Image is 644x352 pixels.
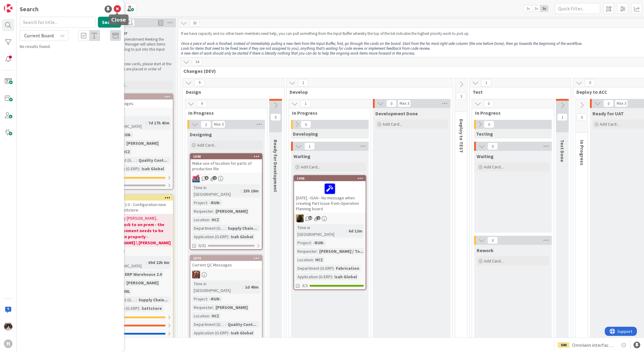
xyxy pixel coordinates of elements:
[4,340,12,348] div: H
[313,256,314,263] span: :
[477,153,494,159] span: Waiting
[104,196,173,200] div: 887
[181,41,582,46] em: Once a piece of work is finished, instead of immediately pulling a new item from the Input Buffer...
[558,342,570,348] div: 500
[617,102,626,105] div: Max 3
[314,256,324,263] div: HCZ
[292,110,363,116] span: In Progress
[294,176,366,213] div: 1406[DATE] - ISAH - No message when creating Part Issue from Operation Planning board
[102,37,172,57] p: During the Replenishment Meeting the team & Team Manager will select items from the backlog to pu...
[192,184,241,198] div: Time in [GEOGRAPHIC_DATA]
[20,5,39,14] div: Search
[296,224,346,238] div: Time in [GEOGRAPHIC_DATA]
[192,199,207,206] div: Project
[297,176,366,181] div: 1406
[579,140,585,165] span: In Progress
[458,119,465,153] span: Deploy to TEST
[347,228,364,234] div: 6d 12m
[296,239,311,246] div: Project
[572,341,615,349] span: Omniwin interface HCN Test
[103,222,171,246] b: After rollback to on prem - the test environment needs to be setup again properly - [PERSON_NAME]...
[296,256,313,263] div: Location
[225,321,226,328] span: :
[484,258,503,264] span: Add Card...
[273,140,279,192] span: Ready for Development
[98,17,121,28] button: Search
[228,330,229,336] span: :
[243,284,260,290] div: 1d 40m
[147,120,171,126] div: 7d 17h 43m
[296,273,332,280] div: Application (G-ERP)
[125,23,133,26] div: Max 8
[190,154,262,173] div: 1098Make use of location for parts of production file
[146,120,147,126] span: :
[124,279,125,286] span: :
[294,215,366,222] div: ND
[190,271,262,279] div: JK
[4,4,12,12] img: Visit kanbanzone.com
[192,313,209,319] div: Location
[111,17,126,23] h5: Close
[197,100,207,107] span: 9
[555,3,600,14] input: Quick Filter...
[192,304,213,311] div: Requester
[190,159,262,173] div: Make use of location for parts of production file
[103,116,146,130] div: Time in [GEOGRAPHIC_DATA]
[301,121,311,128] span: 0
[121,288,132,295] div: HNL
[101,313,173,321] div: 0/2
[190,261,262,269] div: Current QC Messages
[192,296,207,302] div: Project
[104,95,173,99] div: 1875
[125,279,160,286] div: [PERSON_NAME]
[139,305,140,312] span: :
[290,89,445,95] span: Develop
[473,89,563,95] span: Test
[484,100,494,107] span: 0
[193,154,262,159] div: 1098
[311,239,312,246] span: :
[190,154,262,159] div: 1098
[300,100,311,107] span: 1
[400,102,409,105] div: Max 3
[225,225,226,232] span: :
[226,225,258,232] div: Supply Chain...
[139,165,140,172] span: :
[484,164,503,170] span: Add Card...
[192,280,243,294] div: Time in [GEOGRAPHIC_DATA]
[577,113,587,121] span: 0
[125,140,160,147] div: [PERSON_NAME]
[188,110,260,116] span: In Progress
[294,176,366,181] div: 1406
[481,79,491,86] span: 1
[193,256,262,260] div: 1874
[585,79,595,86] span: 0
[540,5,548,12] span: 3x
[296,265,334,272] div: Department (G-ERP)
[294,181,366,213] div: [DATE] - ISAH - No message when creating Part Issue from Operation Planning board
[317,216,320,220] span: 2
[208,199,222,206] div: -RUN-
[101,330,173,337] div: 0/1
[101,94,173,107] div: 1875All QC Messages
[207,296,208,302] span: :
[192,225,225,232] div: Department (G-ERP)
[312,239,326,246] div: -RUN-
[214,304,249,311] div: [PERSON_NAME]
[205,176,209,180] span: 6
[101,93,173,190] a: 1875All QC MessagesTime in [GEOGRAPHIC_DATA]:7d 17h 43mProject:-RUN-Requester:[PERSON_NAME]Locati...
[270,113,281,121] span: 0
[192,330,228,336] div: Application (G-ERP)
[332,273,333,280] span: :
[147,259,171,266] div: 69d 22h 6m
[181,46,431,51] em: Look for items that need to be fixed (even if they are not assigned to you), anything that’s wait...
[192,233,228,240] div: Application (G-ERP)
[192,271,200,279] img: JK
[296,248,317,255] div: Requester
[136,157,137,164] span: :
[101,94,173,100] div: 1875
[333,273,358,280] div: Isah Global
[334,265,361,272] div: Fabrication
[293,175,366,290] a: 1406[DATE] - ISAH - No message when creating Part Issue from Operation Planning boardNDTime in [G...
[192,321,225,328] div: Department (G-ERP)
